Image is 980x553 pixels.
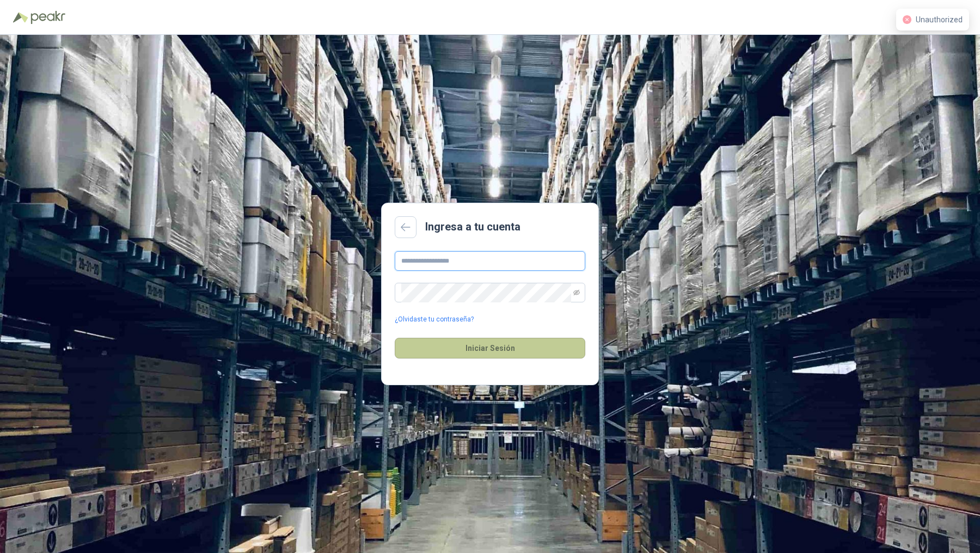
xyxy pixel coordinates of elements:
[395,314,474,325] a: ¿Olvidaste tu contraseña?
[395,338,585,358] button: Iniciar Sesión
[916,15,963,24] span: Unauthorized
[13,12,28,23] img: Logo
[30,11,65,24] img: Peakr
[425,218,520,235] h2: Ingresa a tu cuenta
[573,289,580,296] span: eye-invisible
[903,15,911,24] span: close-circle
